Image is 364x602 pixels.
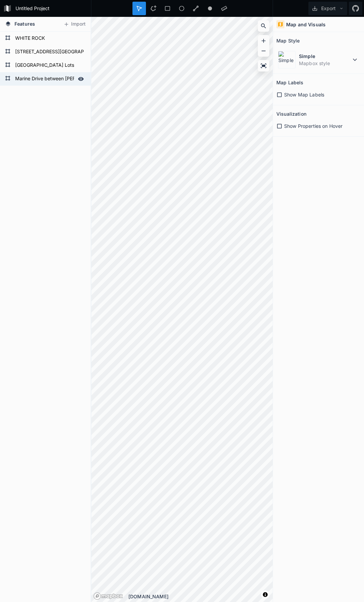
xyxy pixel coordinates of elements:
[308,2,347,15] button: Export
[286,21,326,28] h4: Map and Visuals
[299,53,351,60] dt: Simple
[93,592,123,600] a: Mapbox logo
[276,35,300,46] h2: Map Style
[278,51,296,68] img: Simple
[276,109,306,119] h2: Visualization
[60,19,89,30] button: Import
[284,91,324,98] span: Show Map Labels
[299,60,351,67] dd: Mapbox style
[276,77,303,88] h2: Map Labels
[14,20,35,27] span: Features
[284,122,342,130] span: Show Properties on Hover
[263,591,267,598] span: Toggle attribution
[261,591,269,599] button: Toggle attribution
[128,593,273,600] div: [DOMAIN_NAME]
